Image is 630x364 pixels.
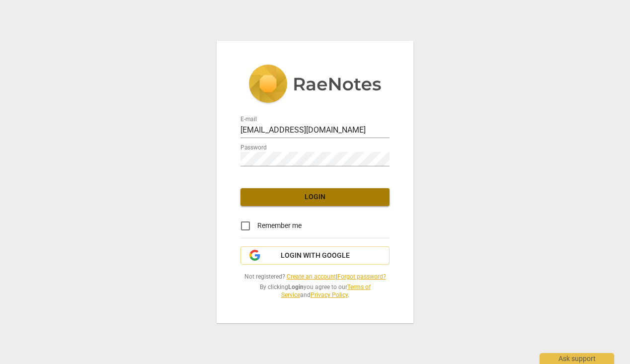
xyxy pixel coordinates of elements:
[248,65,382,105] img: 5ac2273c67554f335776073100b6d88f.svg
[240,283,390,299] span: By clicking you agree to our and .
[240,116,257,122] label: E-mail
[540,353,614,364] div: Ask support
[281,251,350,261] span: Login with Google
[240,145,267,150] label: Password
[311,291,348,298] a: Privacy Policy
[240,273,390,281] span: Not registered? |
[288,284,304,291] b: Login
[240,188,390,206] button: Login
[281,284,371,299] a: Terms of Service
[257,220,302,231] span: Remember me
[287,273,336,280] a: Create an account
[337,273,386,280] a: Forgot password?
[240,246,390,265] button: Login with Google
[248,192,382,202] span: Login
